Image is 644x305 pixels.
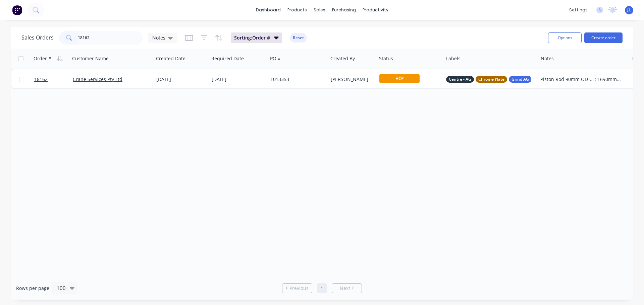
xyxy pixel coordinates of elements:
div: Required Date [211,55,244,62]
div: Customer Name [72,55,109,62]
img: Factory [12,5,22,15]
div: sales [310,5,329,15]
span: Notes [152,34,165,41]
span: Previous [289,285,309,292]
div: Order # [34,55,51,62]
div: Created Date [156,55,185,62]
div: [DATE] [156,76,206,83]
div: settings [566,5,591,15]
button: Sorting:Order # [231,32,282,43]
div: Labels [446,55,461,62]
a: 18162 [34,69,73,89]
div: productivity [359,5,392,15]
button: Reset [290,33,307,43]
button: Create order [584,32,623,43]
ul: Pagination [279,283,365,293]
div: [PERSON_NAME] [331,76,372,83]
input: Search... [78,31,143,45]
h1: Sales Orders [21,34,54,41]
iframe: Intercom live chat [621,282,637,298]
span: HCP [379,74,420,83]
span: Sorting: Order # [234,34,270,41]
a: Previous page [282,285,312,292]
div: PO # [270,55,281,62]
button: Centre - AGChrome PlateGrind AG [446,76,548,83]
span: Grind AG [512,76,529,83]
div: Status [379,55,393,62]
a: Next page [332,285,362,292]
div: Piston Rod 90mm OD CL: 1690mm approx OL: 2000mm approx SOW: Strip, weld repair, recentre, pre gri... [540,76,622,83]
div: [DATE] [212,76,265,83]
a: dashboard [253,5,284,15]
div: Notes [541,55,554,62]
button: Options [548,32,582,43]
span: JL [627,7,631,13]
a: Crane Services Pty Ltd [73,76,122,82]
a: Page 1 is your current page [317,283,327,293]
div: Created By [330,55,355,62]
span: Chrome Plate [478,76,504,83]
span: 18162 [34,76,48,83]
span: Next [340,285,350,292]
span: Rows per page [16,285,49,292]
div: purchasing [329,5,359,15]
div: products [284,5,310,15]
span: Centre - AG [449,76,471,83]
div: 1013353 [270,76,322,83]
